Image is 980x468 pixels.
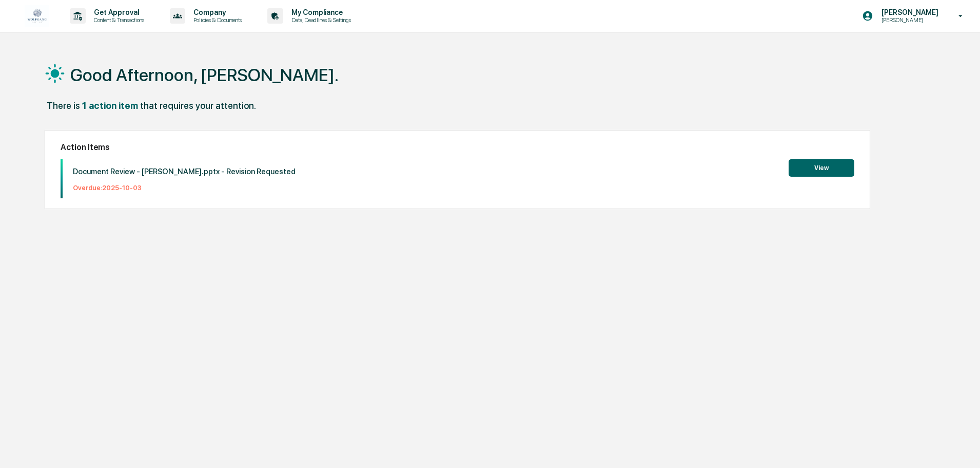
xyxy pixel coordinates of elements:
div: that requires your attention. [140,100,256,111]
p: Overdue: 2025-10-03 [73,184,296,192]
p: Document Review - [PERSON_NAME].pptx - Revision Requested [73,167,296,176]
a: View [789,162,854,172]
p: Data, Deadlines & Settings [283,16,356,24]
div: 1 action item [82,100,138,111]
div: There is [47,100,80,111]
img: logo [25,5,49,27]
p: [PERSON_NAME] [873,16,944,24]
button: View [789,159,854,177]
h1: Good Afternoon, [PERSON_NAME]. [70,65,339,85]
p: My Compliance [283,8,356,16]
p: Policies & Documents [185,16,247,24]
iframe: Open customer support [947,434,975,462]
h2: Action Items [61,142,854,152]
p: Company [185,8,247,16]
p: [PERSON_NAME] [873,8,944,16]
p: Get Approval [86,8,149,16]
p: Content & Transactions [86,16,149,24]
